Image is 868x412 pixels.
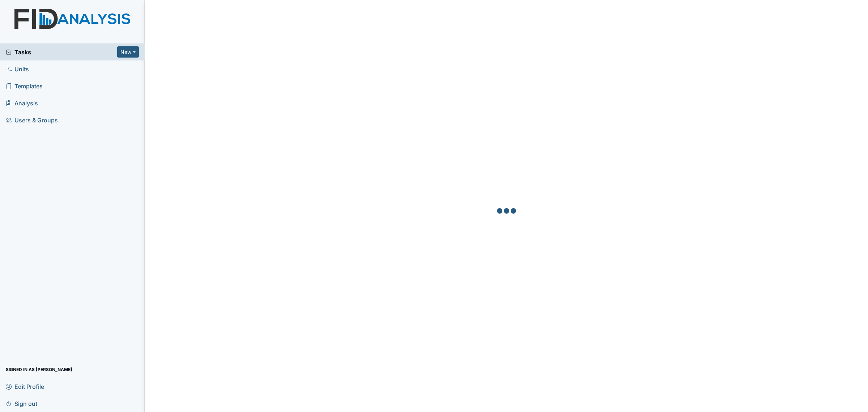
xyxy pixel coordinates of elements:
[6,80,43,92] span: Templates
[6,398,37,409] span: Sign out
[6,114,58,126] span: Users & Groups
[6,364,72,375] span: Signed in as [PERSON_NAME]
[6,381,44,392] span: Edit Profile
[117,46,139,58] button: New
[6,97,38,109] span: Analysis
[6,63,29,75] span: Units
[6,48,117,56] a: Tasks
